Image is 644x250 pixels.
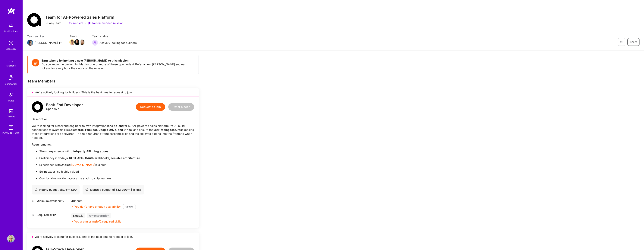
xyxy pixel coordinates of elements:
img: teamwork [7,56,15,64]
i: icon Cash [85,188,88,191]
img: logo [8,8,15,14]
h3: Team for AI-Powered Sales Platform [45,15,124,20]
img: Team Member Avatar [74,39,80,45]
strong: user-facing features [153,128,182,132]
strong: end-to-end [108,124,124,128]
i: icon CloseOrange [71,206,74,208]
p: Strong experience with [39,149,194,153]
div: Monthly budget of $ 12,990 — $ 15,588 [85,188,141,192]
div: Community [5,82,17,86]
div: API Integration [87,213,111,218]
div: Node.js [71,213,85,218]
img: Actively looking for builders [92,40,98,46]
div: We’re actively looking for builders. This is the best time to request to join. [27,88,199,97]
strong: Requirements: [32,143,52,146]
button: Request to join [136,103,165,111]
strong: Salesforce, HubSpot, Google Drive, and Stripe [69,128,132,132]
img: Company Logo [27,13,41,27]
strong: third-party API integrations [71,149,108,153]
img: Community [6,73,15,82]
div: Notifications [4,29,18,33]
i: icon EyeClosed [620,40,623,43]
span: Team [70,34,84,38]
div: Back-End Developer [46,103,83,107]
span: Team architect [27,34,62,38]
img: Team Member Avatar [79,39,85,45]
img: User Avatar [7,235,15,242]
div: 40 hours [71,199,136,203]
strong: Node.js, REST APIs, OAuth, webhooks, scalable architecture [58,156,140,160]
img: bell [7,22,15,29]
img: Team Member Avatar [69,39,75,45]
a: Team Member Avatar [75,39,80,45]
i: icon Mail [59,41,62,44]
a: User Avatar [6,235,16,242]
img: Token icon [32,59,39,66]
p: expertise highly valued [39,170,194,174]
div: Tokens [7,114,15,118]
i: icon Tag [32,213,35,216]
span: Share [630,40,637,44]
div: [PERSON_NAME] [35,41,58,45]
div: We’re actively looking for builders. This is the best time to request to join. [27,232,199,241]
div: Minimum availability [32,199,69,203]
div: AnyTeam [45,21,61,25]
span: Actively looking for builders [99,41,137,45]
img: Team Architect [27,40,33,46]
a: [DOMAIN_NAME] [71,163,95,167]
div: Hourly budget of $ 75 — $ 90 [35,188,77,192]
strong: Unified, [61,163,71,167]
div: · [85,21,86,25]
div: You are missing 1 of 2 required skills [74,220,121,223]
button: Share [627,38,639,46]
p: Proficiency in [39,156,194,160]
div: Open role [46,103,83,111]
a: Team Member Avatar [80,39,84,45]
i: icon CompanyGray [45,22,48,25]
a: Website [69,21,83,25]
div: Team Members [27,79,199,84]
i: icon Clock [32,200,35,202]
div: You don’t have enough availability [71,205,121,209]
button: Update [123,204,136,209]
img: guide book [7,124,15,131]
p: We’re looking for a backend engineer to own integrations for our AI-powered sales platform. You’l... [32,124,194,140]
div: Discovery [6,47,16,51]
h4: Earn tokens for inviting a new [PERSON_NAME] to this mission [42,59,195,62]
a: Team Member Avatar [70,39,75,45]
i: icon PurpleRibbon [88,22,91,25]
div: Missions [6,64,16,68]
button: Refer a peer [168,103,194,111]
img: tokens [9,109,13,113]
i: icon Cash [35,188,37,191]
div: Recommended mission [88,21,124,25]
p: Experience with is a plus [39,163,194,167]
div: Invite [8,99,14,103]
p: Comfortable working across the stack to ship features [39,176,194,180]
p: Do you know the perfect builder for one or more of these open roles? Refer a new [PERSON_NAME] an... [42,62,195,70]
i: icon CloseOrange [71,220,74,223]
img: Invite [7,91,15,99]
strong: Stripe [39,170,48,173]
div: [DOMAIN_NAME] [2,131,20,135]
div: Required skills [32,213,69,217]
div: Description [32,117,194,121]
img: discovery [7,39,15,47]
img: logo [32,101,43,113]
span: Team status [92,34,137,38]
